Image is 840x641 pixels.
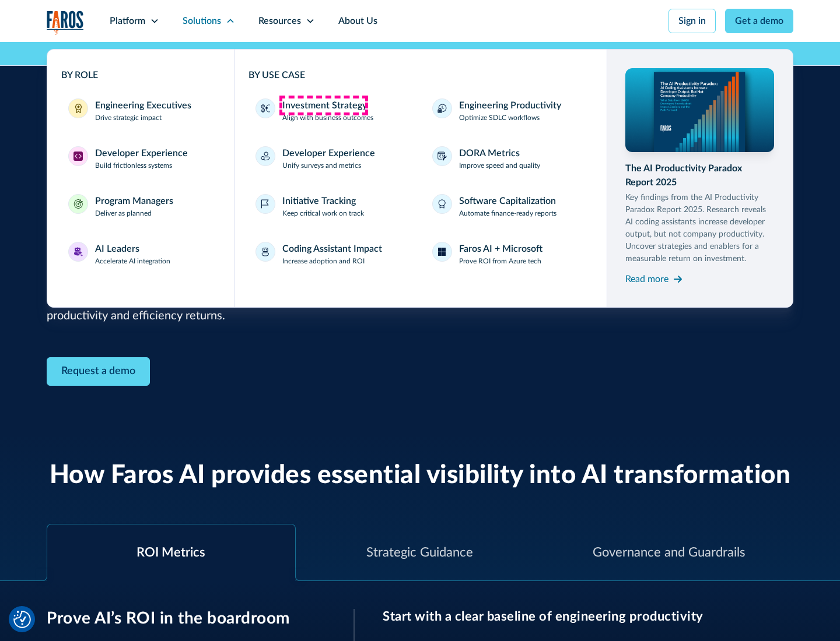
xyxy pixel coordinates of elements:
[95,146,188,160] div: Developer Experience
[47,42,793,308] nav: Solutions
[249,91,416,130] a: Investment StrategyAlign with business outcomes
[459,112,540,123] p: Optimize SDLC workflows
[95,208,152,219] p: Deliver as planned
[61,139,220,178] a: Developer ExperienceDeveloper ExperienceBuild frictionless systems
[73,199,83,209] img: Program Managers
[95,160,172,171] p: Build frictionless systems
[459,256,541,266] p: Prove ROI from Azure tech
[61,235,220,273] a: AI LeadersAI LeadersAccelerate AI integration
[425,187,593,226] a: Software CapitalizationAutomate finance-ready reports
[47,357,150,386] a: Contact Modal
[282,242,382,256] div: Coding Assistant Impact
[425,139,593,178] a: DORA MetricsImprove speed and quality
[668,9,716,33] a: Sign in
[61,187,220,226] a: Program ManagersProgram ManagersDeliver as planned
[459,208,556,219] p: Automate finance-ready reports
[282,146,375,160] div: Developer Experience
[95,112,162,123] p: Drive strategic impact
[249,235,416,273] a: Coding Assistant ImpactIncrease adoption and ROI
[725,9,793,33] a: Get a demo
[282,256,365,266] p: Increase adoption and ROI
[249,139,416,178] a: Developer ExperienceUnify surveys and metrics
[425,235,593,273] a: Faros AI + MicrosoftProve ROI from Azure tech
[459,146,520,160] div: DORA Metrics
[95,256,170,266] p: Accelerate AI integration
[459,98,561,112] div: Engineering Productivity
[383,609,793,624] h3: Start with a clear baseline of engineering productivity
[459,194,556,208] div: Software Capitalization
[366,543,473,562] div: Strategic Guidance
[95,98,191,112] div: Engineering Executives
[95,194,173,208] div: Program Managers
[282,194,356,208] div: Initiative Tracking
[282,160,361,171] p: Unify surveys and metrics
[13,611,31,628] button: Cookie Settings
[249,68,593,82] div: BY USE CASE
[625,161,775,189] div: The AI Productivity Paradox Report 2025
[73,247,83,256] img: AI Leaders
[47,10,84,34] a: home
[73,152,83,161] img: Developer Experience
[73,104,83,113] img: Engineering Executives
[136,543,205,562] div: ROI Metrics
[282,208,364,219] p: Keep critical work on track
[249,187,416,226] a: Initiative TrackingKeep critical work on track
[625,68,775,288] a: The AI Productivity Paradox Report 2025Key findings from the AI Productivity Paradox Report 2025....
[282,112,373,123] p: Align with business outcomes
[47,609,325,629] h3: Prove AI’s ROI in the boardroom
[50,460,791,491] h2: How Faros AI provides essential visibility into AI transformation
[183,14,221,28] div: Solutions
[459,160,540,171] p: Improve speed and quality
[95,242,139,256] div: AI Leaders
[110,14,145,28] div: Platform
[625,192,775,265] p: Key findings from the AI Productivity Paradox Report 2025. Research reveals AI coding assistants ...
[47,10,84,34] img: Logo of the analytics and reporting company Faros.
[459,242,542,256] div: Faros AI + Microsoft
[625,272,668,286] div: Read more
[61,68,220,82] div: BY ROLE
[13,611,31,628] img: Revisit consent button
[425,91,593,130] a: Engineering ProductivityOptimize SDLC workflows
[61,91,220,130] a: Engineering ExecutivesEngineering ExecutivesDrive strategic impact
[282,98,367,112] div: Investment Strategy
[593,543,745,562] div: Governance and Guardrails
[258,14,301,28] div: Resources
